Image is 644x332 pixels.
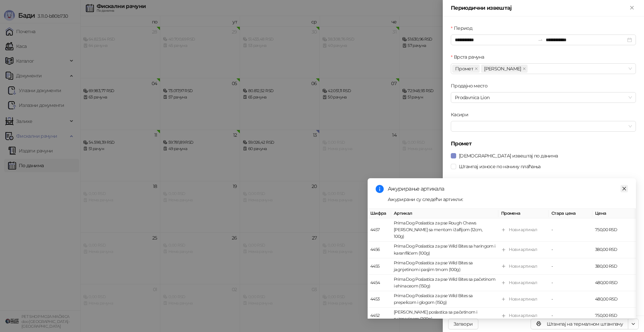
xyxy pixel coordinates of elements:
[388,185,628,193] div: Ажурирање артикала
[592,258,636,275] td: 380,00 RSD
[592,275,636,291] td: 480,00 RSD
[509,246,537,253] div: Нови артикал
[388,196,628,203] div: Ажурирани су следећи артикли:
[622,186,627,191] span: close
[509,279,537,286] div: Нови артикал
[592,242,636,258] td: 380,00 RSD
[509,312,537,319] div: Нови артикал
[592,209,636,218] th: Цена
[368,242,391,258] td: 4456
[451,140,636,148] h5: Промет
[368,258,391,275] td: 4455
[368,209,391,218] th: Шифра
[391,308,498,324] td: [PERSON_NAME] poslastica sa pačetinom i ruzmarinom (200g)
[455,92,632,103] span: Prodavnica Lion
[455,36,535,44] input: Период
[391,242,498,258] td: PrimaDog Poslastica za pse Wild Bites sa haringom i karanfilićem (100g)
[376,185,384,193] span: info-circle
[592,218,636,242] td: 750,00 RSD
[628,4,636,12] button: Close
[475,67,478,70] span: close
[391,209,498,218] th: Артикал
[523,67,526,70] span: close
[451,53,488,61] label: Врста рачуна
[549,218,592,242] td: -
[391,291,498,308] td: PrimaDog Poslastica za pse Wild Bites sa prepelicom i glogom (150g)
[368,291,391,308] td: 4453
[621,185,628,192] a: Close
[451,82,491,89] label: Продајно место
[592,291,636,308] td: 480,00 RSD
[538,37,543,43] span: swap-right
[549,209,592,218] th: Стара цена
[509,296,537,303] div: Нови артикал
[451,4,628,12] div: Периодични извештај
[509,263,537,270] div: Нови артикал
[549,308,592,324] td: -
[456,152,560,159] span: [DEMOGRAPHIC_DATA] извештај по данима
[451,111,473,118] label: Касири
[391,258,498,275] td: PrimaDog Poslastica za pse Wild Bites sa jagnjetinom i pasjim trnom (100g)
[368,275,391,291] td: 4454
[549,275,592,291] td: -
[549,291,592,308] td: -
[368,308,391,324] td: 4452
[391,218,498,242] td: PrimaDog Poslastica za pse Rough Chews [PERSON_NAME] sa mentom i žalfijom (12cm, 100g)
[456,163,543,170] span: Штампај износе по начину плаћања
[391,275,498,291] td: PrimaDog Poslastica za pse Wild Bites sa pačetinom i ehinaceom (150g)
[498,209,549,218] th: Промена
[451,24,476,32] label: Период
[484,65,521,72] span: [PERSON_NAME]
[592,308,636,324] td: 750,00 RSD
[549,242,592,258] td: -
[368,218,391,242] td: 4457
[549,258,592,275] td: -
[455,65,473,72] span: Промет
[538,37,543,43] span: to
[509,226,537,233] div: Нови артикал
